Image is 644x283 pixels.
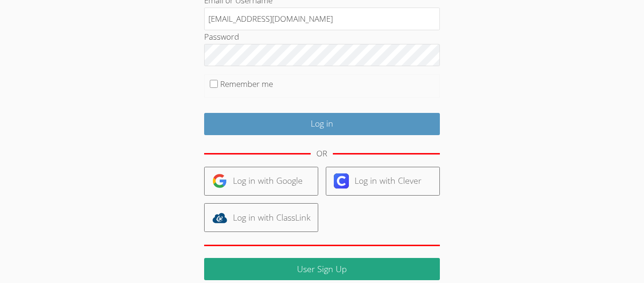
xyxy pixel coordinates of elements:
[204,31,239,42] label: Password
[220,78,273,89] label: Remember me
[212,173,227,189] img: google-logo-50288ca7cdecda66e5e0955fdab243c47b7ad437acaf1139b6f446037453330a.svg
[204,113,440,135] input: Log in
[204,258,440,280] a: User Sign Up
[316,147,327,161] div: OR
[326,167,440,196] a: Log in with Clever
[204,203,318,232] a: Log in with ClassLink
[212,210,227,225] img: classlink-logo-d6bb404cc1216ec64c9a2012d9dc4662098be43eaf13dc465df04b49fa7ab582.svg
[204,167,318,196] a: Log in with Google
[334,173,349,189] img: clever-logo-6eab21bc6e7a338710f1a6ff85c0baf02591cd810cc4098c63d3a4b26e2feb20.svg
